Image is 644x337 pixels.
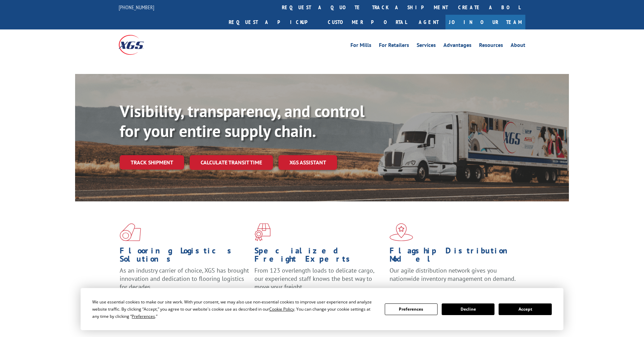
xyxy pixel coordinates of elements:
[120,100,365,141] b: Visibility, transparency, and control for your entire supply chain.
[269,306,294,312] span: Cookie Policy
[442,303,494,315] button: Decline
[120,266,249,291] span: As an industry carrier of choice, XGS has brought innovation and dedication to flooring logistics...
[120,247,249,266] h1: Flooring Logistics Solutions
[81,288,563,330] div: Cookie Consent Prompt
[278,155,337,170] a: XGS ASSISTANT
[120,155,184,170] a: Track shipment
[390,247,519,266] h1: Flagship Distribution Model
[119,4,154,11] a: [PHONE_NUMBER]
[254,247,384,266] h1: Specialized Freight Experts
[224,15,323,29] a: Request a pickup
[254,223,271,241] img: xgs-icon-focused-on-flooring-red
[390,223,413,241] img: xgs-icon-flagship-distribution-model-red
[479,42,503,50] a: Resources
[350,42,371,50] a: For Mills
[499,303,551,315] button: Accept
[417,42,436,50] a: Services
[323,15,412,29] a: Customer Portal
[511,42,525,50] a: About
[412,15,445,29] a: Agent
[390,266,516,283] span: Our agile distribution network gives you nationwide inventory management on demand.
[132,313,155,319] span: Preferences
[379,42,409,50] a: For Retailers
[92,298,376,320] div: We use essential cookies to make our site work. With your consent, we may also use non-essential ...
[120,223,141,241] img: xgs-icon-total-supply-chain-intelligence-red
[385,303,438,315] button: Preferences
[190,155,273,170] a: Calculate transit time
[443,42,472,50] a: Advantages
[254,266,384,297] p: From 123 overlength loads to delicate cargo, our experienced staff knows the best way to move you...
[445,15,525,29] a: Join Our Team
